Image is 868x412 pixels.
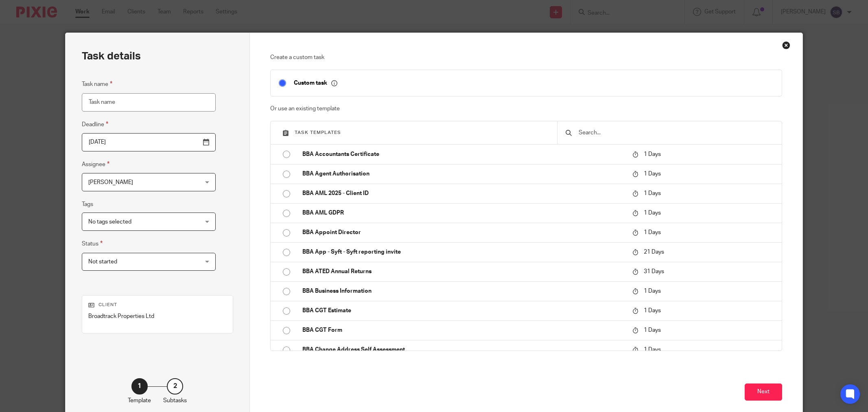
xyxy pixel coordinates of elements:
[782,41,790,49] div: Close this dialog window
[82,239,103,248] label: Status
[302,170,624,178] p: BBA Agent Authorisation
[82,200,93,208] label: Tags
[82,120,108,129] label: Deadline
[270,105,782,113] p: Or use an existing template
[644,191,661,196] span: 1 Days
[302,346,624,354] p: BBA Change Address Self Assessment
[745,384,782,401] button: Next
[163,397,187,405] p: Subtasks
[131,378,148,394] div: 1
[82,49,141,63] h2: Task details
[88,312,227,320] p: Broadtrack Properties Ltd
[644,288,661,294] span: 1 Days
[82,93,216,112] input: Task name
[302,307,624,315] p: BBA CGT Estimate
[302,189,624,197] p: BBA AML 2025 - Client ID
[302,248,624,256] p: BBA App - Syft - Syft reporting invite
[302,228,624,237] p: BBA Appoint Director
[644,230,661,235] span: 1 Days
[295,130,341,135] span: Task templates
[82,133,216,151] input: Pick a date
[167,378,183,394] div: 2
[128,397,151,405] p: Template
[302,287,624,295] p: BBA Business Information
[644,249,664,255] span: 21 Days
[644,308,661,313] span: 1 Days
[88,219,131,225] span: No tags selected
[644,171,661,177] span: 1 Days
[88,302,227,308] p: Client
[82,79,112,89] label: Task name
[294,79,337,87] p: Custom task
[644,347,661,353] span: 1 Days
[270,53,782,61] p: Create a custom task
[644,151,661,157] span: 1 Days
[302,326,624,334] p: BBA CGT Form
[302,150,624,158] p: BBA Accountants Certificate
[644,210,661,216] span: 1 Days
[302,209,624,217] p: BBA AML GDPR
[644,327,661,333] span: 1 Days
[644,269,664,274] span: 31 Days
[578,128,774,137] input: Search...
[82,160,109,169] label: Assignee
[88,180,133,185] span: [PERSON_NAME]
[88,259,117,265] span: Not started
[302,267,624,276] p: BBA ATED Annual Returns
